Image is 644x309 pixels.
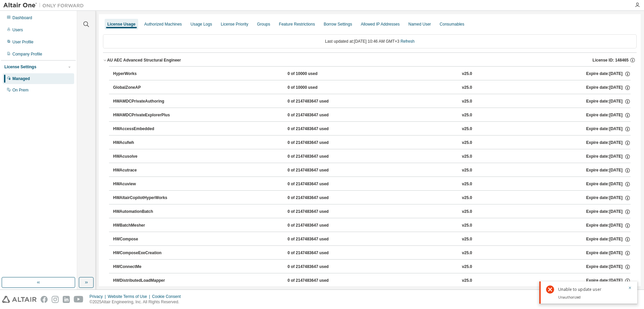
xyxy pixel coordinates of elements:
div: User Profile [12,39,34,45]
div: Groups [257,22,270,27]
div: 0 of 2147483647 used [287,195,348,201]
div: License Usage [107,22,136,27]
div: 0 of 10000 used [287,71,348,77]
div: Expire date: [DATE] [586,154,631,160]
div: 0 of 2147483647 used [287,223,348,229]
div: v25.0 [462,126,472,132]
div: Usage Logs [191,22,212,27]
button: HWAMDCPrivateExplorerPlus0 of 2147483647 usedv25.0Expire date:[DATE] [113,108,631,123]
div: v25.0 [462,278,472,284]
img: linkedin.svg [63,296,70,303]
div: Borrow Settings [324,22,352,27]
span: License ID: 148465 [593,57,629,63]
a: Refresh [400,39,415,44]
div: Named User [408,22,431,27]
div: HWAccessEmbedded [113,126,173,132]
div: License Priority [221,22,248,27]
img: instagram.svg [52,296,59,303]
div: v25.0 [462,167,472,173]
div: Expire date: [DATE] [586,223,631,229]
div: HWAcusolve [113,154,173,160]
div: Website Terms of Use [108,294,152,299]
button: HWAltairCopilotHyperWorks0 of 2147483647 usedv25.0Expire date:[DATE] [113,191,631,205]
div: HWAutomationBatch [113,209,173,215]
div: Allowed IP Addresses [361,22,400,27]
div: v25.0 [462,112,472,118]
button: HWComposeExeCreation0 of 2147483647 usedv25.0Expire date:[DATE] [113,246,631,261]
img: youtube.svg [74,296,84,303]
div: Privacy [90,294,108,299]
button: HWConnectMe0 of 2147483647 usedv25.0Expire date:[DATE] [113,260,631,274]
div: v25.0 [462,181,472,187]
div: v25.0 [462,223,472,229]
div: Expire date: [DATE] [586,140,631,146]
div: 0 of 2147483647 used [287,167,348,173]
div: Expire date: [DATE] [586,112,631,118]
p: © 2025 Altair Engineering, Inc. All Rights Reserved. [90,299,185,305]
button: HWBatchMesher0 of 2147483647 usedv25.0Expire date:[DATE] [113,218,631,233]
div: 0 of 2147483647 used [287,236,348,242]
button: HWAMDCPrivateAuthoring0 of 2147483647 usedv25.0Expire date:[DATE] [113,94,631,109]
div: Expire date: [DATE] [586,99,631,105]
div: Expire date: [DATE] [586,85,631,91]
div: Expire date: [DATE] [586,278,631,284]
div: 0 of 2147483647 used [287,181,348,187]
div: Company Profile [12,51,42,57]
div: 0 of 2147483647 used [287,264,348,270]
div: v25.0 [462,99,472,105]
div: Managed [12,76,30,81]
div: Dashboard [12,15,32,21]
div: Expire date: [DATE] [586,71,631,77]
button: HWAcusolve0 of 2147483647 usedv25.0Expire date:[DATE] [113,149,631,164]
div: Expire date: [DATE] [586,181,631,187]
div: v25.0 [462,140,472,146]
button: HyperWorks0 of 10000 usedv25.0Expire date:[DATE] [113,67,631,81]
div: HyperWorks [113,71,173,77]
div: HWCompose [113,236,173,242]
button: HWAcuview0 of 2147483647 usedv25.0Expire date:[DATE] [113,177,631,192]
div: 0 of 2147483647 used [287,278,348,284]
div: Cookie Consent [152,294,184,299]
div: GlobalZoneAP [113,85,173,91]
div: 0 of 2147483647 used [287,126,348,132]
button: AU AEC Advanced Structural EngineerLicense ID: 148465 [103,53,637,68]
div: v25.0 [462,154,472,160]
div: Authorized Machines [144,22,182,27]
div: HWConnectMe [113,264,173,270]
div: Feature Restrictions [279,22,315,27]
button: HWDistributedLoadMapper0 of 2147483647 usedv25.0Expire date:[DATE] [113,273,631,288]
div: HWBatchMesher [113,223,173,229]
div: Expire date: [DATE] [586,167,631,173]
div: v25.0 [462,264,472,270]
button: HWAutomationBatch0 of 2147483647 usedv25.0Expire date:[DATE] [113,204,631,219]
div: HWComposeExeCreation [113,250,173,256]
div: v25.0 [462,250,472,256]
div: HWAMDCPrivateAuthoring [113,99,173,105]
div: Expire date: [DATE] [586,250,631,256]
button: HWAcufwh0 of 2147483647 usedv25.0Expire date:[DATE] [113,136,631,150]
button: HWAcutrace0 of 2147483647 usedv25.0Expire date:[DATE] [113,163,631,178]
div: HWAcutrace [113,167,173,173]
div: AU AEC Advanced Structural Engineer [107,57,181,63]
div: HWAcuview [113,181,173,187]
div: 0 of 2147483647 used [287,112,348,118]
div: HWDistributedLoadMapper [113,278,173,284]
button: GlobalZoneAP0 of 10000 usedv25.0Expire date:[DATE] [113,80,631,95]
div: Expire date: [DATE] [586,236,631,242]
div: Expire date: [DATE] [586,126,631,132]
div: v25.0 [462,71,472,77]
div: Expire date: [DATE] [586,264,631,270]
div: Expire date: [DATE] [586,195,631,201]
button: HWCompose0 of 2147483647 usedv25.0Expire date:[DATE] [113,232,631,247]
div: 0 of 2147483647 used [287,140,348,146]
div: v25.0 [462,195,472,201]
img: altair_logo.svg [2,296,37,303]
div: License Settings [4,64,36,70]
div: On Prem [12,87,29,93]
div: 0 of 2147483647 used [287,209,348,215]
div: Expire date: [DATE] [586,209,631,215]
div: 0 of 2147483647 used [287,99,348,105]
div: v25.0 [462,209,472,215]
div: HWAcufwh [113,140,173,146]
img: Altair One [3,2,87,9]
